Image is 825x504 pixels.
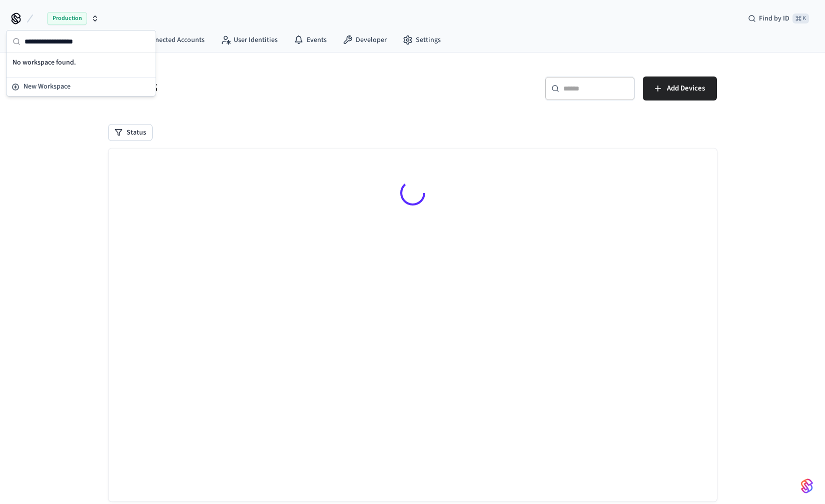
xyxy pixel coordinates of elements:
span: Production [47,12,87,25]
div: Suggestions [7,73,156,77]
div: Find by ID⌘ K [740,9,817,27]
div: No workspace found. [9,55,154,71]
span: New Workspace [24,81,71,92]
button: New Workspace [8,78,155,95]
span: Add Devices [667,82,705,95]
span: ⌘ K [792,13,809,23]
button: Add Devices [643,76,717,100]
a: Connected Accounts [122,31,213,49]
h5: Devices [109,76,407,97]
a: Settings [395,31,449,49]
img: SeamLogoGradient.69752ec5.svg [801,478,813,494]
span: Find by ID [759,13,789,23]
a: Developer [335,31,395,49]
a: User Identities [213,31,286,49]
a: Events [286,31,335,49]
button: Status [109,124,152,140]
